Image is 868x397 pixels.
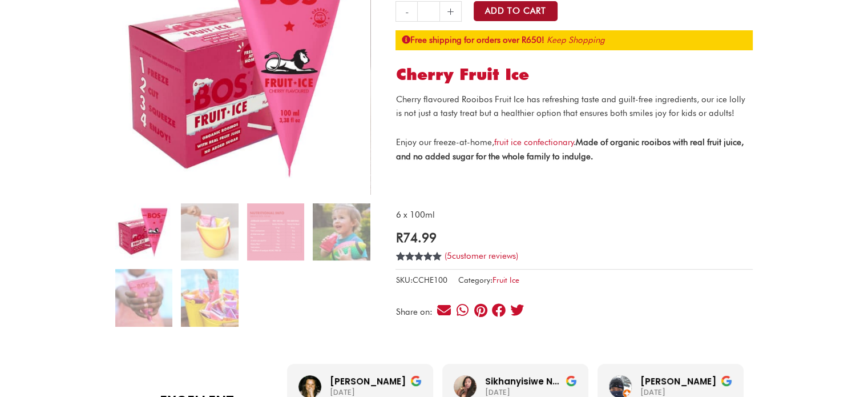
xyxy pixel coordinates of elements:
div: [PERSON_NAME] [640,375,732,387]
h1: Cherry Fruit Ice [395,65,753,85]
p: Enjoy our freeze-at-home, . [395,135,753,164]
a: Keep Shopping [546,35,604,45]
div: Share on facebook [491,302,507,318]
div: [PERSON_NAME] [330,375,422,387]
p: 6 x 100ml [395,208,753,222]
a: - [395,1,417,22]
bdi: 74.99 [395,230,436,245]
div: Share on: [395,308,436,316]
span: 5 [395,252,400,274]
span: CCHE100 [412,275,447,284]
span: R [395,230,402,245]
a: + [440,1,462,22]
span: 5 [446,251,451,261]
div: Share on whatsapp [455,302,470,318]
img: Cherry_Ice Bosbrands [313,203,370,260]
div: Share on email [437,302,452,318]
a: fruit ice confectionary [494,137,574,147]
a: (5customer reviews) [444,251,518,261]
span: SKU: [395,273,447,287]
input: Product quantity [417,1,439,22]
img: Cherry Fruit Ice - Image 2 [181,203,238,260]
img: Cherry Fruit Ice - Image 3 [247,203,304,260]
div: Sikhanyisiwe Ndebele [485,375,577,387]
span: Category: [458,273,519,287]
button: Add to Cart [474,1,558,21]
div: Share on twitter [510,302,525,318]
img: cherry fruit ice [115,203,172,260]
a: Fruit Ice [492,275,519,284]
span: Rated out of 5 based on customer ratings [395,252,442,299]
strong: Free shipping for orders over R650! [401,35,544,45]
img: Cherry_Ice Bos [181,269,238,326]
p: Cherry flavoured Rooibos Fruit Ice has refreshing taste and guilt-free ingredients, our ice lolly... [395,93,753,121]
img: Cherry_Ice Bosbrands [115,269,172,326]
div: Share on pinterest [473,302,488,318]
